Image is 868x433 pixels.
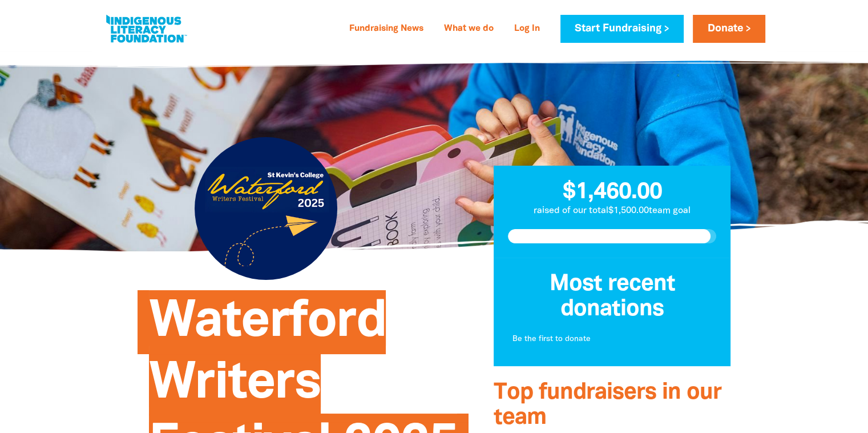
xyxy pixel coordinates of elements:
[507,20,547,38] a: Log In
[494,382,721,428] span: Top fundraisers in our team
[494,204,731,218] p: raised of our total $1,500.00 team goal
[437,20,500,38] a: What we do
[693,15,765,43] a: Donate
[512,334,712,345] p: Be the first to donate
[508,327,717,352] div: Paginated content
[342,20,430,38] a: Fundraising News
[508,272,717,322] h3: Most recent donations
[508,272,717,352] div: Donation stream
[563,182,662,203] span: $1,460.00
[560,15,684,43] a: Start Fundraising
